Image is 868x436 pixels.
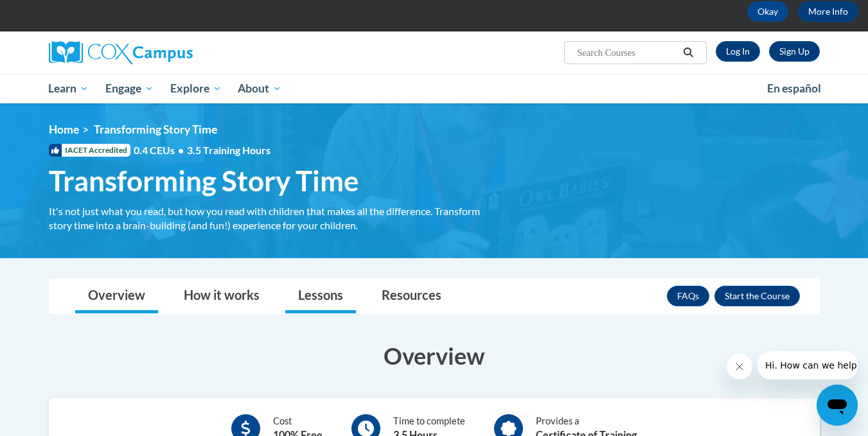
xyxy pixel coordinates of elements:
span: En español [767,82,821,95]
a: Register [769,41,820,62]
a: More Info [798,1,858,22]
iframe: Button to launch messaging window [817,385,858,426]
span: Learn [48,81,89,96]
iframe: Close message [727,354,752,379]
span: About [238,81,281,96]
a: Resources [369,279,454,313]
a: How it works [171,279,272,313]
iframe: Message from company [757,351,858,379]
div: It's not just what you read, but how you read with children that makes all the difference. Transf... [49,204,492,232]
span: Explore [170,81,222,96]
button: Okay [747,1,788,22]
a: FAQs [667,286,709,306]
a: Overview [75,279,158,313]
span: Transforming Story Time [49,164,359,198]
img: Cox Campus [49,41,193,64]
a: Explore [162,74,230,103]
a: Home [49,123,79,136]
a: Cox Campus [49,41,293,64]
span: Hi. How can we help? [8,9,104,19]
a: Learn [40,74,98,103]
span: 3.5 Training Hours [187,144,270,156]
span: Engage [105,81,154,96]
a: En español [759,75,829,102]
a: About [229,74,290,103]
h3: Overview [49,340,820,372]
a: Engage [97,74,162,103]
span: IACET Accredited [49,144,130,157]
input: Search Courses [576,45,678,60]
span: 0.4 CEUs [134,143,270,157]
button: Enroll [714,286,800,306]
button: Search [678,45,698,60]
span: Transforming Story Time [94,123,217,136]
a: Lessons [285,279,356,313]
a: Log In [716,41,760,62]
span: • [178,144,184,156]
div: Main menu [30,74,839,103]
